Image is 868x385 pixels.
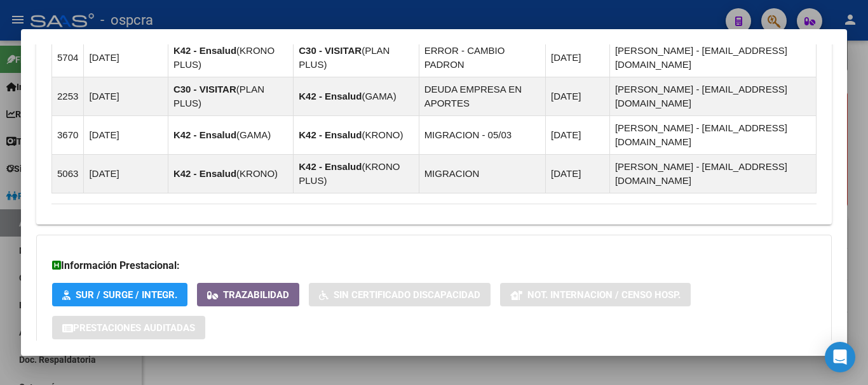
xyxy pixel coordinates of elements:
[240,168,275,179] span: KRONO
[299,161,400,186] span: KRONO PLUS
[76,289,177,301] span: SUR / SURGE / INTEGR.
[365,129,400,140] span: KRONO
[173,129,236,140] strong: K42 - Ensalud
[609,154,816,193] td: [PERSON_NAME] - [EMAIL_ADDRESS][DOMAIN_NAME]
[294,38,419,77] td: ( )
[84,154,168,193] td: [DATE]
[52,38,84,77] td: 5704
[527,289,681,301] span: Not. Internacion / Censo Hosp.
[173,84,264,108] span: PLAN PLUS
[168,38,293,77] td: ( )
[309,283,491,306] button: Sin Certificado Discapacidad
[299,91,362,101] strong: K42 - Ensalud
[294,77,419,115] td: ( )
[52,258,816,273] h3: Información Prestacional:
[52,154,84,193] td: 5063
[609,38,816,77] td: [PERSON_NAME] - [EMAIL_ADDRESS][DOMAIN_NAME]
[299,161,362,172] strong: K42 - Ensalud
[240,129,268,140] span: GAMA
[419,38,545,77] td: ERROR - CAMBIO PADRON
[334,289,480,301] span: Sin Certificado Discapacidad
[73,322,195,334] span: Prestaciones Auditadas
[52,283,187,306] button: SUR / SURGE / INTEGR.
[546,77,610,115] td: [DATE]
[546,154,610,193] td: [DATE]
[299,45,362,56] strong: C30 - VISITAR
[825,342,855,372] div: Open Intercom Messenger
[609,77,816,115] td: [PERSON_NAME] - [EMAIL_ADDRESS][DOMAIN_NAME]
[52,115,84,154] td: 3670
[84,115,168,154] td: [DATE]
[52,77,84,115] td: 2253
[173,84,236,95] strong: C30 - VISITAR
[299,45,390,70] span: PLAN PLUS
[173,168,236,179] strong: K42 - Ensalud
[294,154,419,193] td: ( )
[168,115,293,154] td: ( )
[84,38,168,77] td: [DATE]
[294,115,419,154] td: ( )
[52,316,205,339] button: Prestaciones Auditadas
[419,154,545,193] td: MIGRACION
[546,38,610,77] td: [DATE]
[546,115,610,154] td: [DATE]
[609,115,816,154] td: [PERSON_NAME] - [EMAIL_ADDRESS][DOMAIN_NAME]
[84,77,168,115] td: [DATE]
[197,283,299,306] button: Trazabilidad
[173,45,275,70] span: KRONO PLUS
[299,129,362,140] strong: K42 - Ensalud
[173,45,236,56] strong: K42 - Ensalud
[419,77,545,115] td: DEUDA EMPRESA EN APORTES
[365,91,393,101] span: GAMA
[168,154,293,193] td: ( )
[223,289,289,301] span: Trazabilidad
[419,115,545,154] td: MIGRACION - 05/03
[168,77,293,115] td: ( )
[500,283,691,306] button: Not. Internacion / Censo Hosp.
